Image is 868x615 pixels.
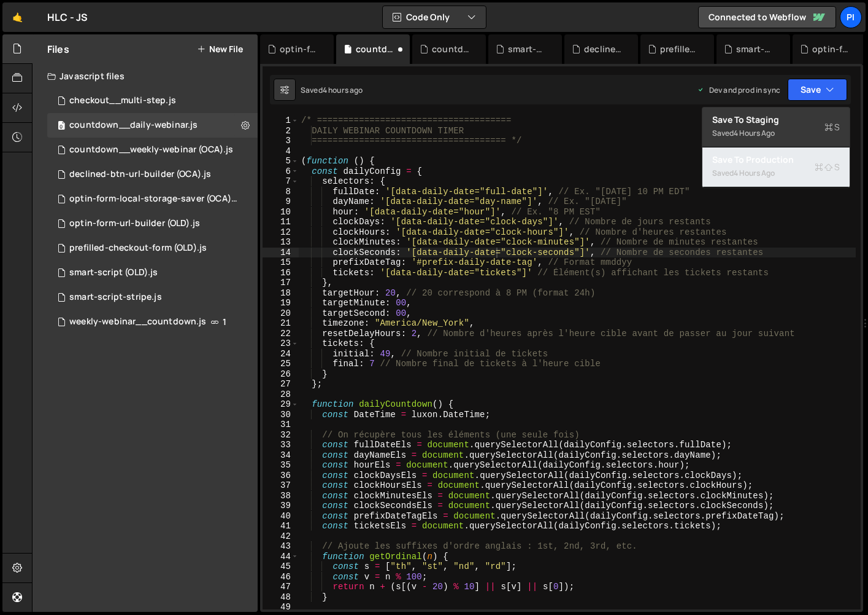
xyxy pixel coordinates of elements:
div: 8 [263,187,299,197]
div: 4 hours ago [323,85,363,95]
a: 🤙 [2,2,33,32]
div: 42 [263,531,299,542]
div: 12485/44533.js [47,138,258,162]
div: 12485/36924.js [47,285,258,310]
div: countdown__weekly-webinar (OCA).js [69,144,233,155]
div: 37 [263,480,299,491]
div: 6 [263,166,299,177]
div: smart-script (OLD).js [69,267,158,278]
div: declined-btn-url-builder (OCA).js [69,169,211,180]
div: 11 [263,217,299,227]
div: smart-script-stripe.js [69,292,162,303]
div: Saved [712,166,840,181]
div: 24 [263,349,299,359]
div: 38 [263,491,299,501]
div: 30 [263,410,299,420]
div: 10 [263,207,299,217]
div: 41 [263,521,299,531]
div: 12485/44230.js [47,88,258,113]
div: 2 [263,126,299,136]
div: checkout__multi-step.js [69,95,176,106]
button: Save to ProductionS Saved4 hours ago [702,147,850,187]
div: 40 [263,511,299,522]
div: 5 [263,156,299,166]
div: 34 [263,450,299,461]
div: 12485/44580.js [47,187,262,211]
div: Save to Production [712,154,840,166]
span: 0 [58,122,65,131]
h2: Files [47,42,69,56]
span: S [815,161,840,173]
div: 3 [263,136,299,146]
div: Saved [712,126,840,141]
div: countdown__daily-webinar.js [356,43,395,55]
div: 1 [263,116,299,126]
div: 35 [263,460,299,471]
div: smart-script-stripe.js [736,43,775,55]
button: New File [197,44,243,54]
div: prefilled-checkout-form (OLD).js [660,43,699,55]
div: 12485/44528.js [47,162,258,187]
div: Code Only [702,107,850,188]
div: 12 [263,227,299,238]
div: 7 [263,176,299,187]
div: smart-script (OLD).js [508,43,547,55]
div: 31 [263,420,299,430]
div: 49 [263,602,299,613]
div: 22 [263,329,299,339]
div: 45 [263,562,299,572]
div: 4 hours ago [734,168,775,178]
div: 25 [263,359,299,369]
div: 21 [263,318,299,329]
div: Dev and prod in sync [697,85,780,95]
button: Save to StagingS Saved4 hours ago [702,108,850,147]
div: 12485/31057.js [47,211,258,236]
div: 27 [263,379,299,390]
div: 28 [263,390,299,400]
div: 47 [263,582,299,592]
div: Save to Staging [712,114,840,126]
div: 12485/30315.js [47,310,258,334]
div: optin-form-local-storage-saver (OCA).js [280,43,319,55]
div: 15 [263,257,299,268]
div: 36 [263,471,299,481]
a: Connected to Webflow [698,6,836,28]
div: 33 [263,440,299,450]
div: 18 [263,288,299,299]
div: optin-form-url-builder (OLD).js [69,218,200,229]
div: Javascript files [33,64,258,88]
div: 20 [263,308,299,319]
div: 4 [263,146,299,157]
button: Save [788,79,847,101]
div: 43 [263,541,299,552]
div: 44 [263,552,299,562]
div: 12485/43913.js [47,260,258,285]
div: 17 [263,278,299,288]
div: 14 [263,248,299,258]
div: optin-form-local-storage-saver (OCA).js [69,194,239,205]
div: 13 [263,237,299,248]
div: optin-form-url-builder (OLD).js [812,43,851,55]
div: countdown__daily-webinar.js [69,120,198,131]
span: S [824,121,840,133]
div: declined-btn-url-builder (OCA).js [584,43,623,55]
div: 16 [263,268,299,278]
div: countdown__weekly-webinar (OCA).js [432,43,471,55]
a: Pi [840,6,862,28]
button: Code Only [383,6,486,28]
div: 9 [263,197,299,207]
div: 29 [263,399,299,410]
span: 1 [223,317,226,327]
div: 4 hours ago [734,128,775,138]
div: 19 [263,298,299,308]
div: weekly-webinar__countdown.js [69,316,206,327]
div: 48 [263,592,299,603]
div: 39 [263,501,299,511]
div: 32 [263,430,299,441]
div: 26 [263,369,299,380]
div: 23 [263,339,299,349]
div: 12485/30566.js [47,236,258,260]
div: Saved [301,85,363,95]
div: HLC - JS [47,10,88,25]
